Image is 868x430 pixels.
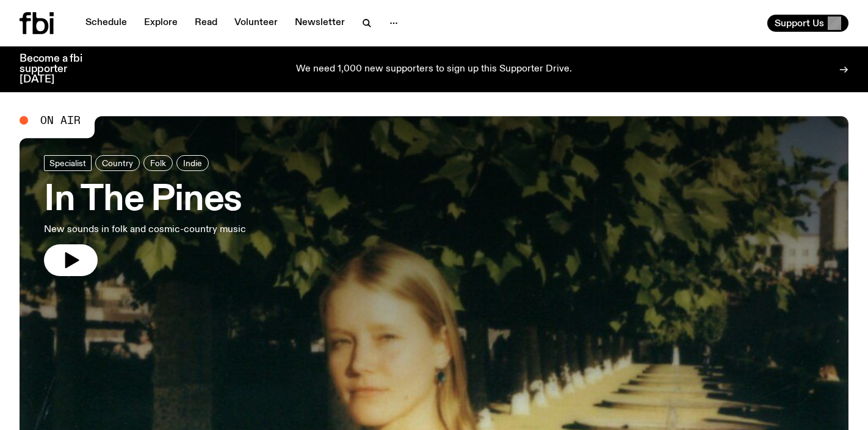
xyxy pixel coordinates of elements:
[176,155,209,171] a: Indie
[227,15,285,32] a: Volunteer
[150,158,166,167] span: Folk
[143,155,173,171] a: Folk
[78,15,134,32] a: Schedule
[296,64,572,75] p: We need 1,000 new supporters to sign up this Supporter Drive.
[288,15,352,32] a: Newsletter
[40,115,81,126] span: On Air
[44,155,246,276] a: In The PinesNew sounds in folk and cosmic-country music
[49,158,86,167] span: Specialist
[137,15,185,32] a: Explore
[183,158,202,167] span: Indie
[44,222,246,237] p: New sounds in folk and cosmic-country music
[775,18,824,29] span: Support Us
[102,158,133,167] span: Country
[187,15,225,32] a: Read
[44,155,92,171] a: Specialist
[20,54,98,85] h3: Become a fbi supporter [DATE]
[767,15,848,32] button: Support Us
[44,183,246,217] h3: In The Pines
[95,155,140,171] a: Country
